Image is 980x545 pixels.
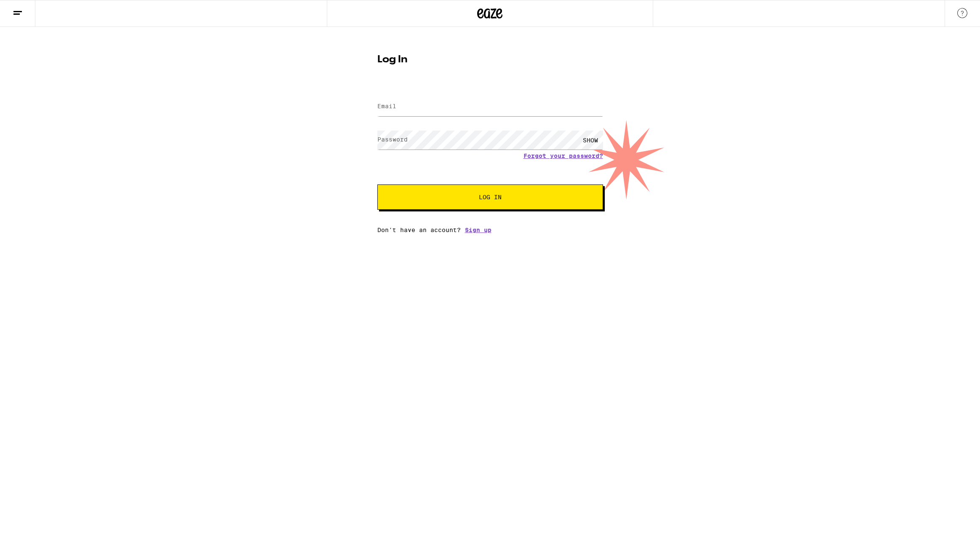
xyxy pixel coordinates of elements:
[377,136,408,143] label: Password
[377,103,396,110] label: Email
[377,227,603,233] div: Don't have an account?
[523,152,603,159] a: Forgot your password?
[377,184,603,210] button: Log In
[377,97,603,116] input: Email
[465,227,491,233] a: Sign up
[578,131,603,150] div: SHOW
[377,55,603,65] h1: Log In
[479,194,502,200] span: Log In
